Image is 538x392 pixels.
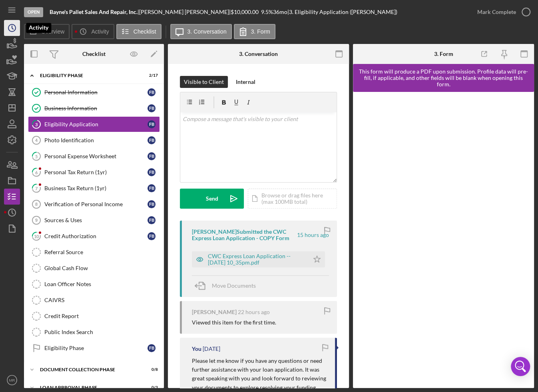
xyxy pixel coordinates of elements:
a: Eligibility PhaseFB [28,340,160,356]
div: This form will produce a PDF upon submission. Profile data will pre-fill, if applicable, and othe... [357,68,530,88]
div: 2 / 17 [143,73,158,78]
div: $10,000.00 [231,9,261,15]
div: 0 / 3 [143,385,158,390]
div: Loan Approval Phase [40,385,138,390]
div: 3. Form [434,51,453,57]
div: Photo Identification [44,137,147,143]
div: 36 mo [273,9,287,15]
div: Visible to Client [184,76,224,88]
div: 0 / 8 [143,367,158,372]
div: Personal Tax Return (1yr) [44,169,147,175]
time: 2025-08-18 21:52 [203,346,220,352]
a: Referral Source [28,244,160,260]
div: Viewed this item for the first time. [192,319,276,326]
div: Credit Report [44,313,159,319]
div: Checklist [82,51,106,57]
div: [PERSON_NAME] [PERSON_NAME] | [139,9,231,15]
a: 6Personal Tax Return (1yr)FB [28,164,160,180]
a: Credit Report [28,308,160,324]
div: Personal Information [44,89,147,96]
div: F B [147,200,155,208]
div: Mark Complete [477,4,516,20]
div: [PERSON_NAME] [192,309,237,315]
div: Open Intercom Messenger [511,357,530,376]
label: 3. Conversation [187,28,227,35]
div: F B [147,216,155,224]
div: F B [147,104,155,112]
div: 9.5 % [261,9,273,15]
tspan: 9 [35,218,38,223]
div: Document Collection Phase [40,367,138,372]
a: Business InformationFB [28,100,160,116]
div: F B [147,136,155,144]
a: Public Index Search [28,324,160,340]
div: Eligibility Application [44,121,147,127]
a: 3Eligibility ApplicationFB [28,116,160,132]
tspan: 7 [35,185,38,191]
button: 3. Form [234,24,275,39]
label: Overview [41,28,64,35]
div: Business Tax Return (1yr) [44,185,147,191]
div: Sources & Uses [44,217,147,223]
button: Checklist [116,24,161,39]
iframe: Lenderfit form [361,100,527,380]
a: CAIVRS [28,292,160,308]
div: F B [147,120,155,128]
div: You [192,346,201,352]
button: 3. Conversation [170,24,232,39]
div: F B [147,88,155,96]
div: Verification of Personal Income [44,201,147,207]
tspan: 3 [35,121,38,127]
a: 4Photo IdentificationFB [28,132,160,148]
div: F B [147,168,155,176]
div: Referral Source [44,249,159,255]
div: 3. Conversation [239,51,278,57]
a: Loan Officer Notes [28,276,160,292]
div: Global Cash Flow [44,265,159,271]
div: Internal [236,76,255,88]
div: Eligibility Phase [40,73,138,78]
button: Overview [24,24,70,39]
span: Move Documents [212,282,256,289]
div: F B [147,184,155,192]
div: Business Information [44,105,147,111]
a: 7Business Tax Return (1yr)FB [28,180,160,196]
div: Loan Officer Notes [44,281,159,287]
a: 9Sources & UsesFB [28,212,160,228]
label: 3. Form [251,28,270,35]
div: | [50,9,139,15]
a: Personal InformationFB [28,84,160,100]
div: Open [24,7,43,17]
div: CWC Express Loan Application -- [DATE] 10_35pm.pdf [208,253,305,266]
button: Send [180,189,244,209]
button: Visible to Client [180,76,228,88]
tspan: 6 [35,169,38,175]
a: 10Credit AuthorizationFB [28,228,160,244]
button: Internal [232,76,259,88]
div: Send [206,189,218,209]
div: Eligibility Phase [44,345,147,351]
div: Personal Expense Worksheet [44,153,147,159]
a: Global Cash Flow [28,260,160,276]
label: Checklist [134,28,156,35]
tspan: 4 [35,138,38,143]
tspan: 5 [35,153,38,159]
tspan: 8 [35,202,38,207]
button: Activity [72,24,114,39]
button: CWC Express Loan Application -- [DATE] 10_35pm.pdf [192,251,325,267]
label: Activity [91,28,109,35]
div: | 3. Eligibility Application ([PERSON_NAME]) [287,9,397,15]
b: Bayne's Pallet Sales And Repair, Inc. [50,8,137,15]
div: Credit Authorization [44,233,147,239]
a: 5Personal Expense WorksheetFB [28,148,160,164]
div: CAIVRS [44,297,159,303]
button: Mark Complete [469,4,534,20]
div: F B [147,232,155,240]
div: F B [147,152,155,160]
div: Public Index Search [44,329,159,335]
time: 2025-08-27 20:20 [238,309,270,315]
button: MR [4,372,20,388]
time: 2025-08-28 02:35 [297,232,329,238]
div: [PERSON_NAME] Submitted the CWC Express Loan Application - COPY Form [192,229,296,241]
text: MR [9,378,15,382]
